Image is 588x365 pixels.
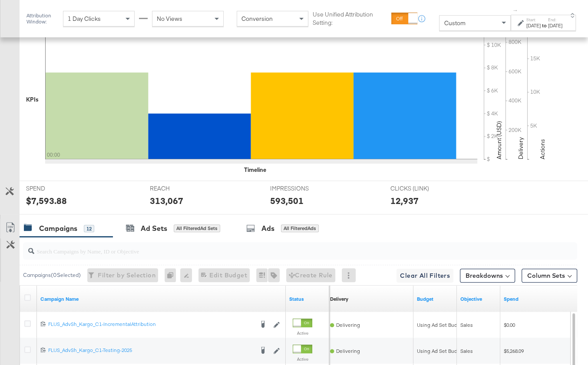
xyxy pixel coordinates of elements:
div: 313,067 [150,194,183,207]
a: The maximum amount you're willing to spend on your ads, on average each day or over the lifetime ... [417,296,453,303]
button: Breakdowns [460,269,515,283]
div: $7,593.88 [26,194,67,207]
label: Start: [526,17,541,23]
span: Custom [444,19,465,27]
a: Shows the current state of your Ad Campaign. [289,296,326,303]
span: REACH [150,184,215,193]
span: No Views [157,15,182,23]
input: Search Campaigns by Name, ID or Objective [34,239,529,256]
div: Ad Sets [141,224,167,233]
label: Use Unified Attribution Setting: [313,10,388,26]
text: Actions [538,139,546,159]
a: FLUS_AdvSh_Kargo_C1-Testing-2025 [48,347,254,355]
span: Sales [460,322,473,328]
button: Clear All Filters [396,269,453,283]
div: 12,937 [390,194,418,207]
text: Amount (USD) [495,121,503,159]
div: FLUS_AdvSh_Kargo_C1-IncrementalAttribution [48,321,254,328]
text: Delivery [517,137,525,159]
a: Your campaign's objective. [460,296,497,303]
strong: to [541,22,548,29]
div: Ads [261,224,274,233]
span: Conversion [241,15,273,23]
label: Active [293,330,312,336]
a: Reflects the ability of your Ad Campaign to achieve delivery based on ad states, schedule and bud... [330,296,348,303]
div: All Filtered Ad Sets [174,224,220,232]
span: 1 Day Clicks [68,15,101,23]
div: 593,501 [270,194,304,207]
div: FLUS_AdvSh_Kargo_C1-Testing-2025 [48,347,254,354]
div: Campaigns [39,224,77,233]
button: Column Sets [522,269,577,283]
span: CLICKS (LINK) [390,184,455,193]
div: Campaigns ( 0 Selected) [23,271,81,279]
div: Attribution Window: [26,13,59,25]
label: End: [548,17,562,23]
span: Clear All Filters [400,270,450,281]
span: Delivering [336,348,360,354]
span: Delivering [336,322,360,328]
div: [DATE] [548,22,562,29]
div: Delivery [330,296,348,303]
div: Using Ad Set Budget [417,322,465,329]
a: FLUS_AdvSh_Kargo_C1-IncrementalAttribution [48,321,254,329]
div: Using Ad Set Budget [417,348,465,355]
div: 0 [165,268,180,282]
a: Your campaign name. [40,296,282,303]
span: SPEND [26,184,91,193]
span: ↑ [512,9,520,12]
div: [DATE] [526,22,541,29]
span: Sales [460,348,473,354]
div: Timeline [244,166,266,174]
div: 12 [84,225,94,233]
div: All Filtered Ads [281,224,319,232]
span: IMPRESSIONS [270,184,335,193]
div: KPIs [26,95,39,104]
label: Active [293,356,312,362]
